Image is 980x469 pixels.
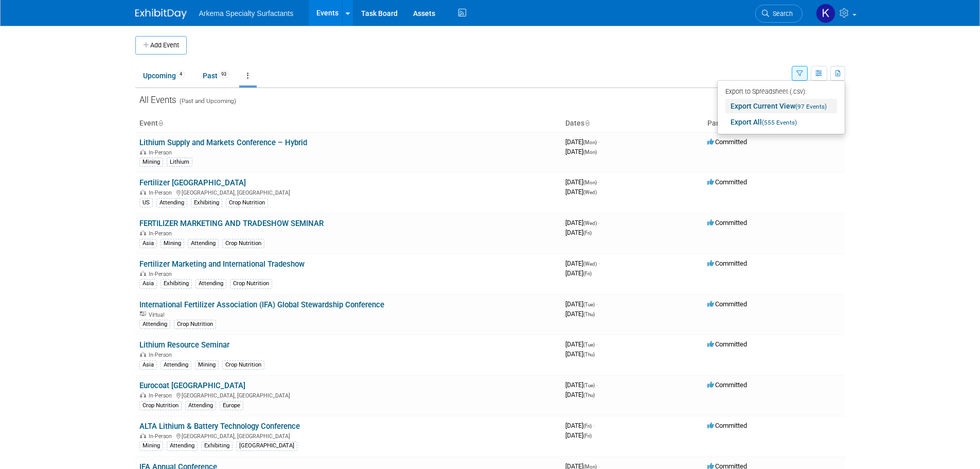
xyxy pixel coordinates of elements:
[583,302,595,307] span: (Tue)
[156,198,187,207] div: Attending
[140,392,146,397] img: In-Person Event
[161,239,184,248] div: Mining
[565,148,597,155] span: [DATE]
[222,360,264,370] div: Crop Nutrition
[583,392,595,398] span: (Thu)
[816,4,835,23] img: Kayla Parker
[139,198,153,207] div: US
[139,178,246,187] a: Fertilizer [GEOGRAPHIC_DATA]
[583,189,597,195] span: (Wed)
[174,320,216,329] div: Crop Nutrition
[220,401,243,410] div: Europe
[199,9,294,18] span: Arkema Specialty Surfactants
[191,198,222,207] div: Exhibiting
[583,261,597,267] span: (Wed)
[139,320,170,329] div: Attending
[583,423,592,429] span: (Fri)
[188,239,219,248] div: Attending
[593,422,595,429] span: -
[185,401,216,410] div: Attending
[218,71,229,78] span: 93
[583,352,595,357] span: (Thu)
[762,119,797,126] span: (555 Events)
[565,178,600,186] span: [DATE]
[176,71,185,78] span: 4
[725,84,837,97] div: Export to Spreadsheet (.csv):
[583,230,592,236] span: (Fri)
[583,140,597,145] span: (Mon)
[161,279,192,288] div: Exhibiting
[195,360,219,370] div: Mining
[139,158,163,167] div: Mining
[139,219,324,228] a: FERTILIZER MARKETING AND TRADESHOW SEMINAR
[769,10,793,18] span: Search
[583,271,592,276] span: (Fri)
[565,188,597,196] span: [DATE]
[149,352,175,358] span: In-Person
[195,66,237,85] a: Past93
[236,441,297,450] div: [GEOGRAPHIC_DATA]
[149,149,175,156] span: In-Person
[565,310,595,318] span: [DATE]
[725,99,837,113] a: Export Current View(97 Events)
[139,259,305,269] a: Fertilizer Marketing and International Tradeshow
[583,180,597,185] span: (Mon)
[140,230,146,235] img: In-Person Event
[583,433,592,439] span: (Fri)
[139,279,157,288] div: Asia
[201,441,233,450] div: Exhibiting
[565,381,598,389] span: [DATE]
[149,271,175,277] span: In-Person
[565,219,600,227] span: [DATE]
[139,422,300,431] a: ALTA Lithium & Battery Technology Conference
[139,401,182,410] div: Crop Nutrition
[149,311,167,318] span: Virtual
[161,360,191,370] div: Attending
[755,5,803,23] a: Search
[230,279,272,288] div: Crop Nutrition
[565,138,600,146] span: [DATE]
[135,66,193,85] a: Upcoming4
[707,422,747,429] span: Committed
[167,158,192,167] div: Lithium
[707,381,747,389] span: Committed
[565,340,598,348] span: [DATE]
[565,422,595,429] span: [DATE]
[140,352,146,357] img: In-Person Event
[158,119,163,127] a: Sort by Event Name
[222,239,264,248] div: Crop Nutrition
[149,392,175,399] span: In-Person
[149,433,175,440] span: In-Person
[707,300,747,308] span: Committed
[583,220,597,226] span: (Wed)
[565,229,592,236] span: [DATE]
[135,9,187,19] img: ExhibitDay
[583,149,597,155] span: (Mon)
[149,189,175,196] span: In-Person
[583,311,595,317] span: (Thu)
[135,88,845,109] div: All Events
[707,178,747,186] span: Committed
[598,259,600,267] span: -
[707,340,747,348] span: Committed
[565,300,598,308] span: [DATE]
[139,300,384,309] a: International Fertilizer Association (IFA) Global Stewardship Conference
[565,391,595,398] span: [DATE]
[707,259,747,267] span: Committed
[596,340,598,348] span: -
[565,350,595,358] span: [DATE]
[584,119,590,127] a: Sort by Start Date
[725,115,837,129] a: Export All(555 Events)
[140,271,146,276] img: In-Person Event
[140,189,146,195] img: In-Person Event
[139,441,163,450] div: Mining
[707,138,747,146] span: Committed
[139,431,557,440] div: [GEOGRAPHIC_DATA], [GEOGRAPHIC_DATA]
[195,279,226,288] div: Attending
[167,441,198,450] div: Attending
[583,342,595,348] span: (Tue)
[565,259,600,267] span: [DATE]
[139,360,157,370] div: Asia
[598,219,600,227] span: -
[140,433,146,438] img: In-Person Event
